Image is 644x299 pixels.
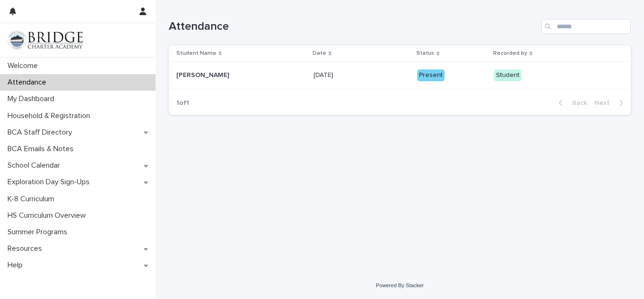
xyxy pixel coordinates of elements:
[494,69,521,81] div: Student
[4,161,67,170] p: School Calendar
[4,78,54,87] p: Attendance
[314,69,335,79] p: [DATE]
[4,261,30,270] p: Help
[541,19,631,34] input: Search
[313,48,326,59] p: Date
[551,99,591,107] button: Back
[4,244,50,253] p: Resources
[8,31,83,50] img: V1C1m3IdTEidaUdm9Hs0
[169,92,197,115] p: 1 of 1
[176,69,231,79] p: [PERSON_NAME]
[567,100,587,106] span: Back
[376,282,423,288] a: Powered By Stacker
[493,48,527,59] p: Recorded by
[4,128,80,137] p: BCA Staff Directory
[4,211,93,220] p: HS Curriculum Overview
[4,145,81,154] p: BCA Emails & Notes
[4,94,62,103] p: My Dashboard
[594,100,615,106] span: Next
[416,48,434,59] p: Status
[169,62,631,89] tr: [PERSON_NAME][PERSON_NAME] [DATE][DATE] PresentStudent
[417,69,445,81] div: Present
[169,20,537,34] h1: Attendance
[176,48,216,59] p: Student Name
[591,99,631,107] button: Next
[4,228,75,237] p: Summer Programs
[4,178,97,187] p: Exploration Day Sign-Ups
[4,195,62,204] p: K-8 Curriculum
[4,61,45,70] p: Welcome
[4,111,98,120] p: Household & Registration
